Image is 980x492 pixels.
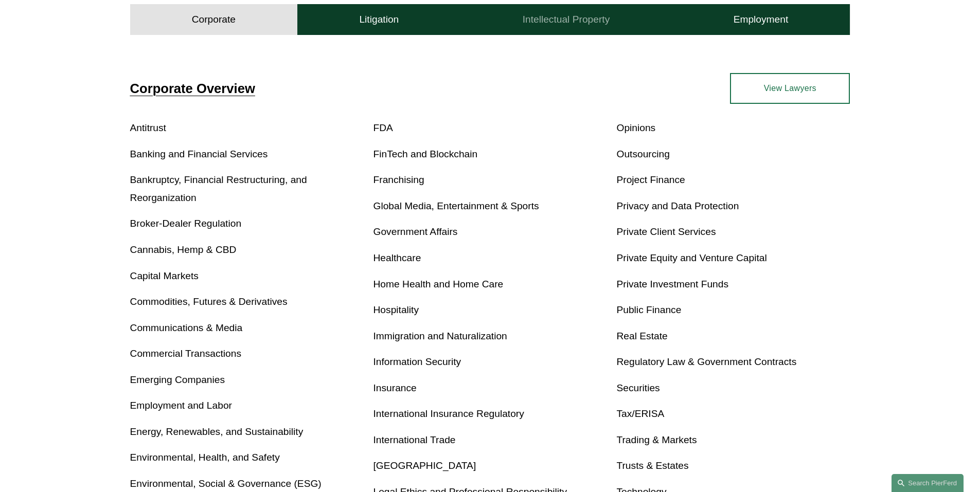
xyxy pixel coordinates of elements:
a: Insurance [373,382,417,393]
a: Corporate Overview [130,81,255,96]
a: Trading & Markets [616,434,697,445]
a: Private Investment Funds [616,279,728,289]
a: Emerging Companies [130,374,225,385]
a: Environmental, Health, and Safety [130,452,280,463]
a: Cannabis, Hemp & CBD [130,244,237,255]
a: [GEOGRAPHIC_DATA] [373,460,476,471]
a: Energy, Renewables, and Sustainability [130,426,304,437]
a: Search this site [892,474,964,492]
a: Private Equity and Venture Capital [616,252,767,263]
a: Communications & Media [130,322,243,333]
a: Regulatory Law & Government Contracts [616,356,796,367]
a: Commercial Transactions [130,348,241,359]
a: Public Finance [616,304,681,315]
a: Franchising [373,174,424,185]
a: Tax/ERISA [616,408,664,419]
h4: Employment [734,13,789,26]
a: FinTech and Blockchain [373,149,478,159]
a: Healthcare [373,252,421,263]
a: International Trade [373,434,456,445]
a: Trusts & Estates [616,460,688,471]
a: Project Finance [616,174,685,185]
h4: Intellectual Property [523,13,610,26]
a: Banking and Financial Services [130,149,268,159]
a: Home Health and Home Care [373,279,504,289]
a: View Lawyers [730,73,850,104]
a: Securities [616,382,660,393]
a: Opinions [616,122,655,133]
a: Antitrust [130,122,166,133]
a: International Insurance Regulatory [373,408,524,419]
a: FDA [373,122,393,133]
a: Real Estate [616,331,667,341]
a: Commodities, Futures & Derivatives [130,296,288,307]
a: Environmental, Social & Governance (ESG) [130,478,322,489]
a: Employment and Labor [130,400,232,411]
a: Hospitality [373,304,419,315]
a: Broker-Dealer Regulation [130,218,242,229]
a: Privacy and Data Protection [616,201,739,211]
a: Immigration and Naturalization [373,331,507,341]
h4: Corporate [192,13,236,26]
a: Information Security [373,356,461,367]
a: Capital Markets [130,270,199,281]
h4: Litigation [359,13,399,26]
a: Outsourcing [616,149,669,159]
a: Global Media, Entertainment & Sports [373,201,539,211]
a: Private Client Services [616,226,716,237]
a: Bankruptcy, Financial Restructuring, and Reorganization [130,174,307,203]
a: Government Affairs [373,226,458,237]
